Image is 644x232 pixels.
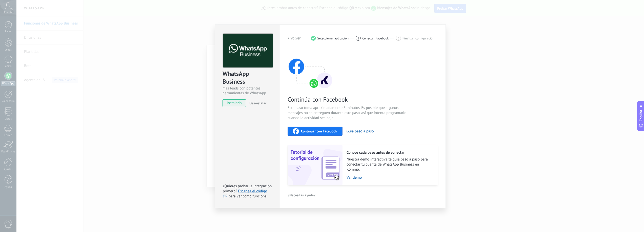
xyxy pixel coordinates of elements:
[223,34,273,68] img: logo_main.png
[249,101,266,105] span: Desinstalar
[362,36,389,40] span: Conectar Facebook
[288,127,343,136] button: Continuar con Facebook
[402,36,434,40] span: Finalizar configuración
[223,189,267,199] a: Escanea el código QR
[288,191,316,199] button: ¿Necesitas ayuda?
[288,34,301,43] button: < Volver
[229,194,267,199] span: para ver cómo funciona.
[288,105,408,121] span: Este paso toma aproximadamente 5 minutos. Es posible que algunos mensajes no se entreguen durante...
[223,86,272,96] div: Más leads con potentes herramientas de WhatsApp
[347,150,433,155] h2: Conoce cada paso antes de conectar
[638,110,643,122] span: Copilot
[288,49,333,89] img: connect with facebook
[288,36,301,41] h2: < Volver
[288,193,315,197] span: ¿Necesitas ayuda?
[223,184,272,194] span: ¿Quieres probar la integración primero?
[223,70,272,86] div: WhatsApp Business
[288,96,408,103] span: Continúa con Facebook
[223,99,246,107] span: instalado
[301,129,337,133] span: Continuar con Facebook
[347,129,374,134] button: Guía paso a paso
[347,157,433,172] span: Nuestra demo interactiva te guía paso a paso para conectar tu cuenta de WhatsApp Business en Kommo.
[347,175,433,180] a: Ver demo
[247,99,266,107] button: Desinstalar
[317,36,349,40] span: Seleccionar aplicación
[357,36,359,40] span: 2
[397,36,399,40] span: 3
